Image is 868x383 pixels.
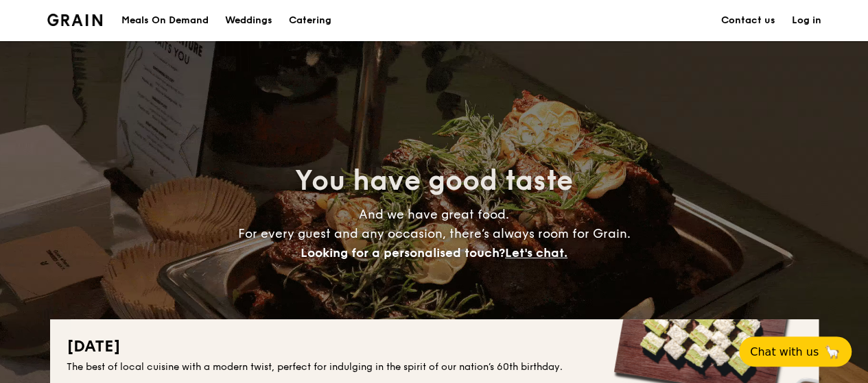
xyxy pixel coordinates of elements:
[295,164,573,197] span: You have good taste
[67,360,802,374] div: The best of local cuisine with a modern twist, perfect for indulging in the spirit of our nation’...
[238,207,631,260] span: And we have great food. For every guest and any occasion, there’s always room for Grain.
[67,336,802,358] h2: [DATE]
[47,14,103,26] a: Logotype
[824,344,841,360] span: 🦙
[505,245,567,260] span: Let's chat.
[47,14,103,26] img: Grain
[739,336,852,367] button: Chat with us🦙
[750,345,819,358] span: Chat with us
[301,245,505,260] span: Looking for a personalised touch?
